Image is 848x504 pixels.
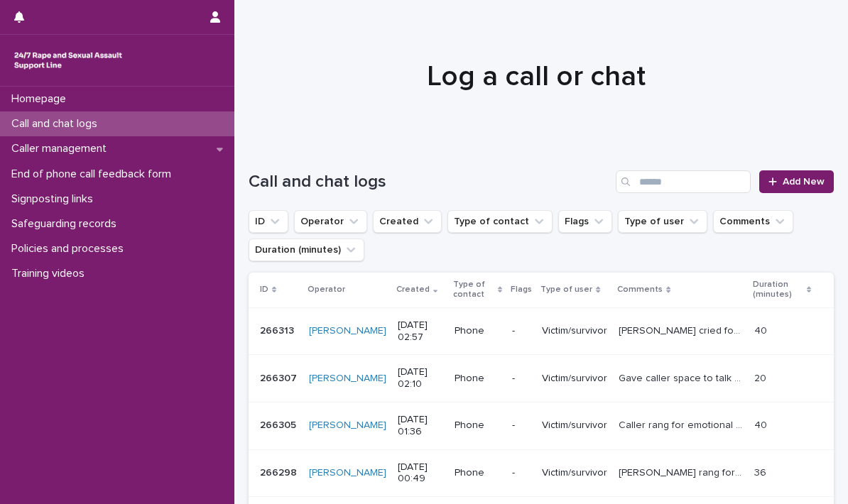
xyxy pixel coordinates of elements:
[260,464,300,479] p: 266298
[373,210,442,233] button: Created
[11,46,125,75] img: rhQMoQhaT3yELyF149Cw
[754,464,769,479] p: 36
[540,282,592,297] p: Type of user
[453,277,495,303] p: Type of contact
[6,117,109,131] p: Call and chat logs
[6,142,118,155] p: Caller management
[6,92,77,106] p: Homepage
[398,414,443,438] p: [DATE] 01:36
[455,325,501,337] p: Phone
[542,325,607,337] p: Victim/survivor
[558,210,612,233] button: Flags
[6,217,128,231] p: Safeguarding records
[713,210,793,233] button: Comments
[309,467,386,479] a: [PERSON_NAME]
[249,210,288,233] button: ID
[308,282,345,297] p: Operator
[260,282,268,297] p: ID
[542,467,607,479] p: Victim/survivor
[260,417,299,432] p: 266305
[618,210,707,233] button: Type of user
[617,282,663,297] p: Comments
[783,177,825,187] span: Add New
[447,210,553,233] button: Type of contact
[753,277,803,303] p: Duration (minutes)
[6,192,104,206] p: Signposting links
[455,373,501,385] p: Phone
[512,325,531,337] p: -
[249,402,834,449] tr: 266305266305 [PERSON_NAME] [DATE] 01:36Phone-Victim/survivorCaller rang for emotional support, ga...
[512,467,531,479] p: -
[398,461,443,486] p: [DATE] 00:49
[619,370,745,385] p: Gave caller space to talk through the rape that happened and how she is scared as the police are ...
[511,282,532,297] p: Flags
[249,449,834,497] tr: 266298266298 [PERSON_NAME] [DATE] 00:49Phone-Victim/survivor[PERSON_NAME] rang for emotional supp...
[542,420,607,432] p: Victim/survivor
[542,373,607,385] p: Victim/survivor
[512,373,531,385] p: -
[6,242,135,256] p: Policies and processes
[309,373,386,385] a: [PERSON_NAME]
[309,420,386,432] a: [PERSON_NAME]
[455,420,501,432] p: Phone
[249,239,364,261] button: Duration (minutes)
[294,210,367,233] button: Operator
[754,322,770,337] p: 40
[6,168,183,181] p: End of phone call feedback form
[619,464,745,479] p: Caller rang for emotional support, gave her space to talk about her DID and the possible surgery ...
[398,366,443,390] p: [DATE] 02:10
[619,417,745,432] p: Caller rang for emotional support, gave her space to talk through how she is feeling as there are...
[6,267,96,280] p: Training videos
[455,467,501,479] p: Phone
[754,417,770,432] p: 40
[249,60,823,94] h1: Log a call or chat
[309,325,386,337] a: [PERSON_NAME]
[249,355,834,402] tr: 266307266307 [PERSON_NAME] [DATE] 02:10Phone-Victim/survivorGave caller space to talk through the...
[616,170,751,193] input: Search
[512,420,531,432] p: -
[396,282,430,297] p: Created
[398,319,443,344] p: [DATE] 02:57
[619,322,745,337] p: Caller cried for 17 mins breathing starting to get out of control we did some breathing technique...
[260,370,300,385] p: 266307
[754,370,769,385] p: 20
[260,322,297,337] p: 266313
[249,307,834,355] tr: 266313266313 [PERSON_NAME] [DATE] 02:57Phone-Victim/survivor[PERSON_NAME] cried for 17 mins breat...
[249,172,610,192] h1: Call and chat logs
[759,170,834,193] a: Add New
